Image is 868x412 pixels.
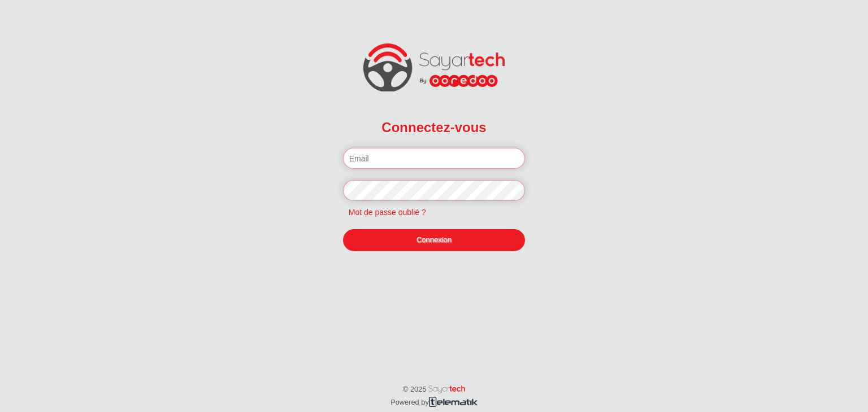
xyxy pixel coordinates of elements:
img: word_sayartech.png [428,385,465,393]
input: Email [343,148,526,169]
a: Connexion [343,229,526,251]
a: Mot de passe oublié ? [343,208,432,217]
img: telematik.png [429,397,478,406]
p: © 2025 Powered by [354,372,514,409]
h2: Connectez-vous [343,112,526,142]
